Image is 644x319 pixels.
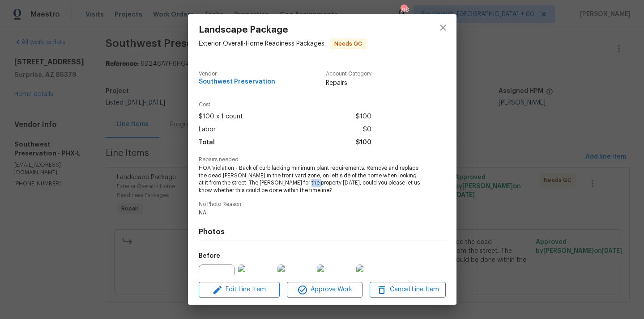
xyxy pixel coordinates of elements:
[199,209,421,217] span: NA
[199,282,280,298] button: Edit Line Item
[201,284,277,295] span: Edit Line Item
[363,123,371,136] span: $0
[356,110,371,123] span: $100
[199,253,220,259] h5: Before
[290,284,360,295] span: Approve Work
[199,110,243,123] span: $100 x 1 count
[401,5,407,14] div: 718
[199,79,275,85] span: Southwest Preservation
[199,227,446,236] h4: Photos
[370,282,445,298] button: Cancel Line Item
[432,17,454,38] button: close
[199,157,446,163] span: Repairs needed
[331,39,366,48] span: Needs QC
[199,71,275,77] span: Vendor
[372,284,443,295] span: Cancel Line Item
[326,79,371,88] span: Repairs
[326,71,371,77] span: Account Category
[199,123,216,136] span: Labor
[199,102,371,108] span: Cost
[356,136,371,149] span: $100
[199,25,367,35] span: Landscape Package
[287,282,363,298] button: Approve Work
[199,164,421,194] span: HOA Violation - Back of curb lacking minimum plant requirements. Remove and replace the dead [PER...
[199,201,446,207] span: No Photo Reason
[199,136,215,149] span: Total
[199,41,324,47] span: Exterior Overall - Home Readiness Packages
